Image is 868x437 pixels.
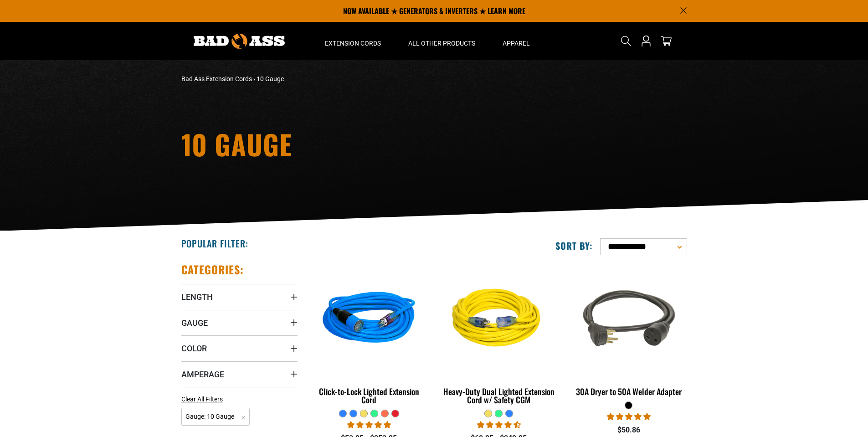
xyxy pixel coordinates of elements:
div: $50.86 [570,425,687,436]
span: › [253,75,255,82]
span: 10 Gauge [257,75,284,82]
img: yellow [442,267,556,372]
a: Gauge: 10 Gauge [181,412,250,421]
span: All Other Products [408,39,475,47]
span: Apparel [503,39,530,47]
span: Amperage [181,369,224,380]
span: Gauge: 10 Gauge [181,408,250,426]
summary: Gauge [181,310,298,335]
span: 4.64 stars [477,421,521,429]
div: 30A Dryer to 50A Welder Adapter [570,387,687,396]
summary: Extension Cords [311,22,395,60]
img: blue [312,267,426,372]
nav: breadcrumbs [181,74,514,84]
h2: Popular Filter: [181,237,248,249]
span: 4.87 stars [347,421,391,429]
span: Length [181,292,213,302]
a: yellow Heavy-Duty Dual Lighted Extension Cord w/ Safety CGM [441,262,557,409]
h1: 10 Gauge [181,130,514,158]
img: black [571,267,686,372]
span: Color [181,343,207,354]
span: 5.00 stars [607,412,651,421]
span: Clear All Filters [181,396,223,403]
label: Sort by: [555,240,593,252]
summary: Apparel [489,22,544,60]
summary: Length [181,284,298,309]
summary: Amperage [181,361,298,387]
summary: All Other Products [395,22,489,60]
h2: Categories: [181,262,244,277]
a: Bad Ass Extension Cords [181,75,252,82]
summary: Search [619,34,633,48]
summary: Color [181,335,298,361]
img: Bad Ass Extension Cords [194,34,285,49]
a: blue Click-to-Lock Lighted Extension Cord [311,262,427,409]
span: Gauge [181,318,208,328]
div: Click-to-Lock Lighted Extension Cord [311,387,427,404]
span: Extension Cords [325,39,381,47]
div: Heavy-Duty Dual Lighted Extension Cord w/ Safety CGM [441,387,557,404]
a: black 30A Dryer to 50A Welder Adapter [570,262,687,401]
a: Clear All Filters [181,395,226,404]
